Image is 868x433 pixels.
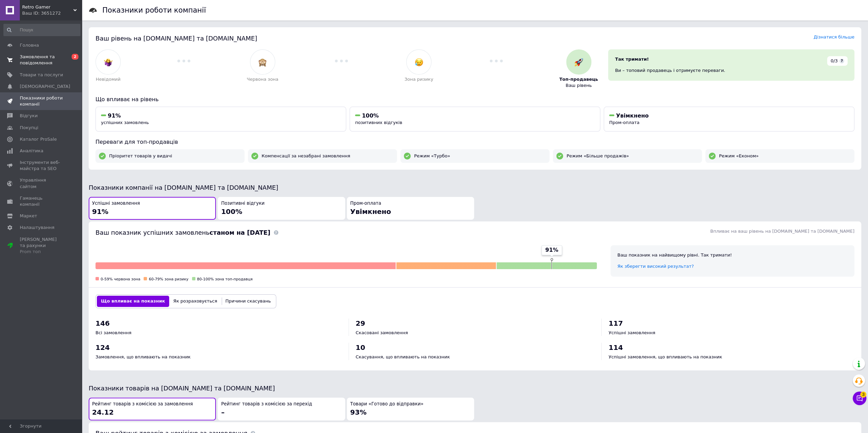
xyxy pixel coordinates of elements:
span: Позитивні відгуки [221,200,264,207]
button: 100%позитивних відгуків [350,107,600,132]
span: Зона ризику [404,76,433,82]
span: Всі замовлення [95,330,131,335]
span: Каталог ProSale [20,136,57,142]
button: Рейтинг товарів з комісією за перехід– [218,398,345,420]
span: Ваш показник успішних замовлень [95,229,270,236]
span: [PERSON_NAME] та рахунки [20,236,63,255]
span: Впливає на ваш рівень на [DOMAIN_NAME] та [DOMAIN_NAME] [710,229,854,234]
span: Замовлення та повідомлення [20,54,63,66]
span: Retro Gamer [22,4,73,10]
div: Ваш ID: 3651272 [22,10,82,16]
img: :see_no_evil: [258,58,267,66]
span: 91% [92,207,108,216]
img: :disappointed_relieved: [415,58,423,66]
div: 0/3 [827,56,848,66]
span: Відгуки [20,113,38,119]
span: Увімкнено [616,112,649,119]
span: Показники товарів на [DOMAIN_NAME] та [DOMAIN_NAME] [89,385,275,392]
span: 29 [356,319,365,327]
span: Налаштування [20,225,55,231]
a: Як зберегти високий результат? [617,264,694,269]
span: Скасовані замовлення [356,330,408,335]
button: Пром-оплатаУвімкнено [347,197,474,220]
span: 146 [95,319,110,327]
span: 93% [350,408,367,416]
span: Гаманець компанії [20,195,63,207]
span: Невідомий [96,76,121,82]
span: Показники компанії на [DOMAIN_NAME] та [DOMAIN_NAME] [89,184,278,191]
span: 0-59% червона зона [101,277,140,281]
span: позитивних відгуків [355,120,402,125]
span: 117 [608,319,623,327]
span: Ваш рівень на [DOMAIN_NAME] та [DOMAIN_NAME] [95,35,257,42]
span: Так тримати! [615,57,649,62]
span: – [221,408,224,416]
span: Пріоритет товарів у видачі [109,153,172,159]
span: Що впливає на рівень [95,96,159,103]
button: Позитивні відгуки100% [218,197,345,220]
span: Замовлення, що впливають на показник [95,354,191,359]
span: Маркет [20,213,37,219]
button: Товари «Готово до відправки»93% [347,398,474,420]
span: Компенсації за незабрані замовлення [262,153,350,159]
span: Рейтинг товарів з комісією за замовлення [92,401,193,407]
div: Prom топ [20,249,63,255]
span: 100% [221,207,242,216]
span: Показники роботи компанії [20,95,63,107]
span: Ваш рівень [565,82,592,89]
span: Переваги для топ-продавців [95,139,178,145]
span: Товари та послуги [20,72,63,78]
span: Червона зона [247,76,279,82]
span: 60-79% зона ризику [149,277,188,281]
span: Режим «Турбо» [414,153,450,159]
button: Успішні замовлення91% [89,197,216,220]
div: Ваш показник на найвищому рівні. Так тримати! [617,252,848,258]
span: Головна [20,42,39,48]
span: 24.12 [92,408,114,416]
span: 2 [72,54,78,60]
span: 124 [95,343,110,352]
button: Причини скасувань [221,296,275,307]
span: Режим «Більше продажів» [567,153,629,159]
span: успішних замовлень [101,120,149,125]
button: Рейтинг товарів з комісією за замовлення24.12 [89,398,216,420]
button: Як розраховується [169,296,221,307]
img: :woman-shrugging: [104,58,113,66]
button: 91%успішних замовлень [95,107,346,132]
span: Аналітика [20,148,43,154]
button: Що впливає на показник [97,296,169,307]
span: 3 [860,389,866,396]
span: Управління сайтом [20,177,63,189]
span: 91% [545,246,558,254]
span: Пром-оплата [609,120,639,125]
div: Ви – топовий продавець і отримуєте переваги. [615,67,848,74]
span: 100% [362,112,379,119]
span: Скасування, що впливають на показник [356,354,450,359]
span: Пром-оплата [350,200,381,207]
input: Пошук [3,24,80,36]
span: Успішні замовлення, що впливають на показник [608,354,722,359]
button: УвімкненоПром-оплата [604,107,854,132]
img: :rocket: [574,58,583,66]
span: Інструменти веб-майстра та SEO [20,159,63,172]
span: Режим «Економ» [719,153,759,159]
span: 114 [608,343,623,352]
span: Рейтинг товарів з комісією за перехід [221,401,312,407]
b: станом на [DATE] [209,229,270,236]
span: ? [839,59,844,63]
span: 91% [108,112,121,119]
span: Покупці [20,125,38,131]
span: 10 [356,343,365,352]
span: 80-100% зона топ-продавця [197,277,253,281]
a: Дізнатися більше [813,34,854,40]
span: Топ-продавець [559,76,598,82]
span: Товари «Готово до відправки» [350,401,424,407]
button: Чат з покупцем3 [853,391,866,405]
span: Успішні замовлення [92,200,140,207]
span: Успішні замовлення [608,330,655,335]
span: [DEMOGRAPHIC_DATA] [20,83,70,90]
span: Увімкнено [350,207,391,216]
h1: Показники роботи компанії [102,6,206,14]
